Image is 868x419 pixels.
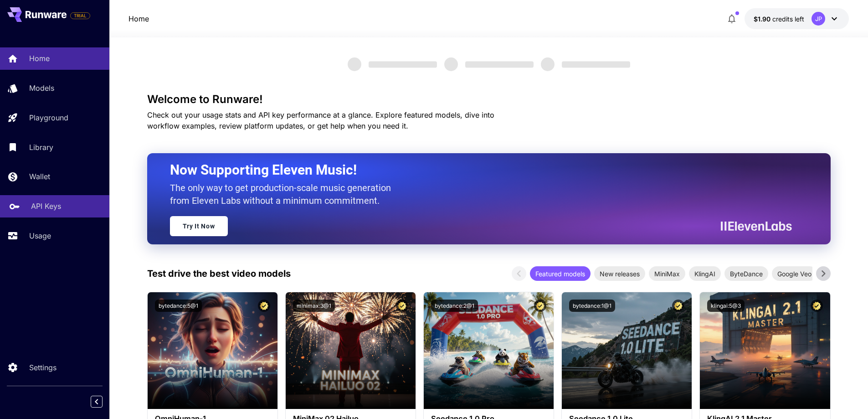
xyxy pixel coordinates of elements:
[772,266,817,281] div: Google Veo
[147,93,831,106] h3: Welcome to Runware!
[91,396,103,408] button: Collapse sidebar
[530,269,591,279] span: Featured models
[29,53,50,64] p: Home
[70,10,90,21] span: Add your payment card to enable full platform functionality.
[29,171,50,182] p: Wallet
[754,15,772,23] span: $1.90
[594,266,645,281] div: New releases
[29,230,51,241] p: Usage
[148,292,277,409] img: alt
[569,300,615,312] button: bytedance:1@1
[170,181,398,207] p: The only way to get production-scale music generation from Eleven Labs without a minimum commitment.
[258,300,270,312] button: Certified Model – Vetted for best performance and includes a commercial license.
[562,292,692,409] img: alt
[293,300,335,312] button: minimax:3@1
[754,14,804,24] div: $1.8956
[594,269,645,279] span: New releases
[707,300,745,312] button: klingai:5@3
[724,266,768,281] div: ByteDance
[396,300,408,312] button: Certified Model – Vetted for best performance and includes a commercial license.
[724,269,768,279] span: ByteDance
[128,13,149,24] nav: breadcrumb
[29,83,54,93] p: Models
[155,300,202,312] button: bytedance:5@1
[29,112,68,123] p: Playground
[147,110,494,130] span: Check out your usage stats and API key performance at a glance. Explore featured models, dive int...
[431,300,478,312] button: bytedance:2@1
[29,362,56,373] p: Settings
[772,15,804,23] span: credits left
[534,300,546,312] button: Certified Model – Vetted for best performance and includes a commercial license.
[147,267,291,280] p: Test drive the best video models
[689,266,721,281] div: KlingAI
[745,8,849,29] button: $1.8956JP
[689,269,721,279] span: KlingAI
[128,13,149,24] a: Home
[649,266,685,281] div: MiniMax
[672,300,684,312] button: Certified Model – Vetted for best performance and includes a commercial license.
[772,269,817,279] span: Google Veo
[29,142,53,153] p: Library
[530,266,591,281] div: Featured models
[424,292,554,409] img: alt
[98,393,109,410] div: Collapse sidebar
[286,292,416,409] img: alt
[170,216,228,236] a: Try It Now
[71,12,90,19] span: TRIAL
[31,201,61,212] p: API Keys
[700,292,830,409] img: alt
[649,269,685,279] span: MiniMax
[812,12,825,26] div: JP
[811,300,823,312] button: Certified Model – Vetted for best performance and includes a commercial license.
[170,161,785,179] h2: Now Supporting Eleven Music!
